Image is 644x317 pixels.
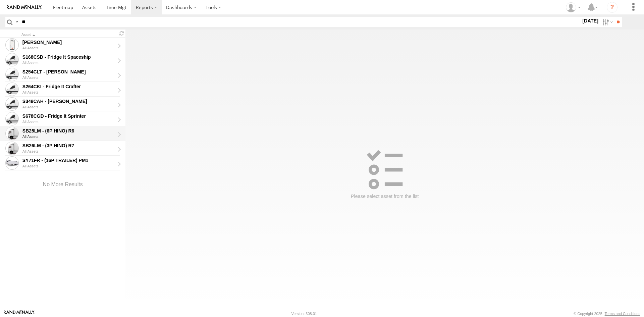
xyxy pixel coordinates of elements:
div: Click to Sort [21,33,115,37]
div: S168CSD - Fridge It Spaceship - Click to view sensor readings [22,54,115,60]
span: Click to view sensor readings [5,38,19,52]
div: All Assets [22,75,119,80]
a: Visit our Website [4,310,35,317]
div: All Assets [22,61,119,65]
span: Click to view sensor readings [5,127,19,140]
div: All Assets [22,46,119,50]
div: © Copyright 2025 - [574,312,640,316]
div: All Assets [22,105,119,109]
div: S348CAH - Emir Tarabar - Click to view sensor readings [22,98,115,104]
img: rand-logo.svg [7,5,42,10]
div: Version: 308.01 [291,312,317,316]
div: SB26LM - (3P HINO) R7 - Click to view sensor readings [22,143,115,149]
div: Divanshu Munjal - Click to view sensor readings [22,39,115,45]
div: SB25LM - (6P HINO) R6 - Click to view sensor readings [22,128,115,134]
div: All Assets [22,149,119,153]
a: Terms and Conditions [605,312,640,316]
div: Peter Lu [563,2,583,12]
div: All Assets [22,90,119,94]
label: Search Query [14,17,19,27]
div: All Assets [22,120,119,124]
span: Click to view sensor readings [5,83,19,96]
span: Refresh [117,30,125,37]
div: All Assets [22,164,119,168]
div: All Assets [22,135,119,139]
span: Click to view sensor readings [5,112,19,125]
div: S254CLT - Brian Corkhill - Click to view sensor readings [22,69,115,75]
i: ? [607,2,618,13]
div: S678CGD - Fridge It Sprinter - Click to view sensor readings [22,113,115,119]
span: Click to view sensor readings [5,97,19,111]
div: S264CKI - Fridge It Crafter - Click to view sensor readings [22,84,115,90]
label: [DATE] [581,17,600,24]
span: Click to view sensor readings [5,53,19,66]
span: Click to view sensor readings [5,156,19,170]
div: SY71FR - (16P TRAILER) PM1 - Click to view sensor readings [22,157,115,163]
span: Click to view sensor readings [5,68,19,81]
span: Click to view sensor readings [5,142,19,155]
label: Search Filter Options [600,17,614,27]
